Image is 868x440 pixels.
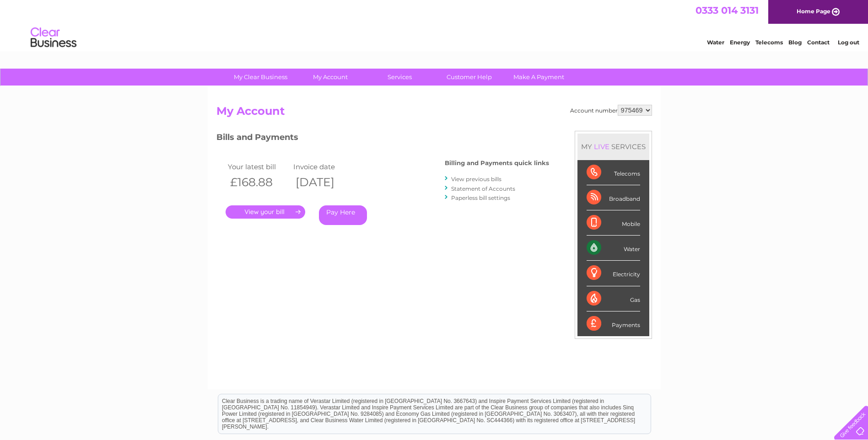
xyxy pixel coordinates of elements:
[570,105,652,116] div: Account number
[451,185,515,192] a: Statement of Accounts
[216,131,549,147] h3: Bills and Payments
[226,161,291,173] td: Your latest bill
[451,176,501,182] a: View previous bills
[730,39,750,46] a: Energy
[451,194,510,201] a: Paperless bill settings
[445,160,549,166] h4: Billing and Payments quick links
[30,24,77,52] img: logo.png
[587,286,640,311] div: Gas
[319,205,367,225] a: Pay Here
[292,69,368,86] a: My Account
[431,69,507,86] a: Customer Help
[807,39,830,46] a: Contact
[216,105,652,122] h2: My Account
[362,69,437,86] a: Services
[838,39,859,46] a: Log out
[218,5,651,44] div: Clear Business is a trading name of Verastar Limited (registered in [GEOGRAPHIC_DATA] No. 3667643...
[587,160,640,185] div: Telecoms
[755,39,783,46] a: Telecoms
[291,161,357,173] td: Invoice date
[577,134,649,160] div: MY SERVICES
[587,236,640,261] div: Water
[291,173,357,192] th: [DATE]
[707,39,724,46] a: Water
[587,210,640,236] div: Mobile
[223,69,298,86] a: My Clear Business
[587,261,640,286] div: Electricity
[788,39,802,46] a: Blog
[587,185,640,210] div: Broadband
[226,173,291,192] th: £168.88
[587,311,640,336] div: Payments
[226,205,305,219] a: .
[695,5,759,16] a: 0333 014 3131
[592,142,611,151] div: LIVE
[501,69,577,86] a: Make A Payment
